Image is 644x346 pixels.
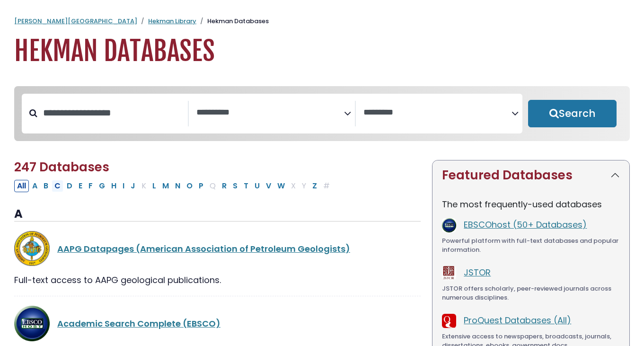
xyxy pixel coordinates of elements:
[528,100,617,127] button: Submit for Search Results
[464,314,571,326] a: ProQuest Databases (All)
[14,274,421,286] div: Full-text access to AAPG geological publications.
[432,160,629,190] button: Featured Databases
[196,108,344,118] textarea: Search
[37,105,188,121] input: Search database by title or keyword
[263,180,274,192] button: Filter Results V
[52,180,63,192] button: Filter Results C
[363,108,511,118] textarea: Search
[219,180,229,192] button: Filter Results R
[14,179,334,191] div: Alpha-list to filter by first letter of database name
[309,180,320,192] button: Filter Results Z
[108,180,119,192] button: Filter Results H
[120,180,127,192] button: Filter Results I
[29,180,40,192] button: Filter Results A
[464,219,587,231] a: EBSCOhost (50+ Databases)
[230,180,240,192] button: Filter Results S
[76,180,85,192] button: Filter Results E
[57,243,350,255] a: AAPG Datapages (American Association of Petroleum Geologists)
[96,180,108,192] button: Filter Results G
[14,17,137,26] a: [PERSON_NAME][GEOGRAPHIC_DATA]
[172,180,183,192] button: Filter Results N
[14,35,630,67] h1: Hekman Databases
[86,180,96,192] button: Filter Results F
[41,180,51,192] button: Filter Results B
[14,86,630,141] nav: Search filters
[252,180,263,192] button: Filter Results U
[464,266,491,278] a: JSTOR
[196,180,206,192] button: Filter Results P
[159,180,172,192] button: Filter Results M
[57,318,221,329] a: Academic Search Complete (EBSCO)
[241,180,251,192] button: Filter Results T
[14,207,421,222] h3: A
[196,17,269,26] li: Hekman Databases
[14,159,109,176] span: 247 Databases
[274,180,288,192] button: Filter Results W
[150,180,159,192] button: Filter Results L
[148,17,196,26] a: Hekman Library
[184,180,195,192] button: Filter Results O
[14,17,630,26] nav: breadcrumb
[64,180,75,192] button: Filter Results D
[442,236,620,255] div: Powerful platform with full-text databases and popular information.
[128,180,138,192] button: Filter Results J
[14,180,29,192] button: All
[442,284,620,302] div: JSTOR offers scholarly, peer-reviewed journals across numerous disciplines.
[442,198,620,211] p: The most frequently-used databases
